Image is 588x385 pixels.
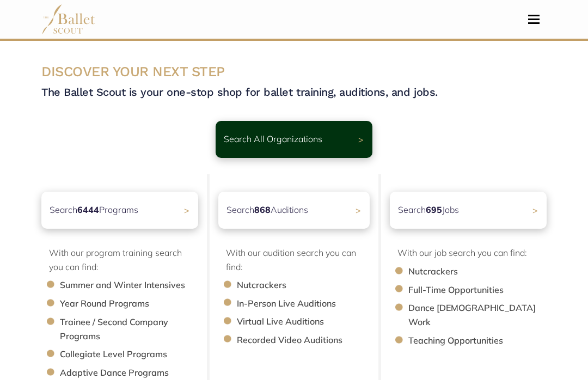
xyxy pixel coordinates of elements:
span: > [356,205,361,216]
li: Nutcrackers [408,265,558,279]
p: Search Programs [50,203,138,217]
h4: The Ballet Scout is your one-stop shop for ballet training, auditions, and jobs. [41,85,547,99]
p: With our program training search you can find: [49,246,198,274]
li: Teaching Opportunities [408,334,558,348]
a: Search All Organizations > [216,121,372,158]
h3: DISCOVER YOUR NEXT STEP [41,63,547,81]
li: Nutcrackers [237,278,381,292]
p: With our audition search you can find: [226,246,370,274]
a: Search6444Programs > [41,192,198,229]
span: > [532,205,538,216]
li: In-Person Live Auditions [237,297,381,311]
b: 6444 [77,204,99,215]
span: > [184,205,189,216]
li: Dance [DEMOGRAPHIC_DATA] Work [408,301,558,329]
li: Trainee / Second Company Programs [60,315,209,343]
li: Full-Time Opportunities [408,283,558,297]
li: Adaptive Dance Programs [60,366,209,380]
p: With our job search you can find: [397,246,547,260]
li: Virtual Live Auditions [237,315,381,329]
span: > [358,134,364,145]
button: Toggle navigation [521,14,547,25]
li: Summer and Winter Intensives [60,278,209,292]
li: Collegiate Level Programs [60,347,209,362]
b: 868 [254,204,271,215]
li: Year Round Programs [60,297,209,311]
p: Search All Organizations [224,132,322,146]
p: Search Jobs [398,203,459,217]
a: Search868Auditions> [218,192,370,229]
b: 695 [426,204,442,215]
p: Search Auditions [226,203,308,217]
li: Recorded Video Auditions [237,333,381,347]
a: Search695Jobs > [390,192,547,229]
